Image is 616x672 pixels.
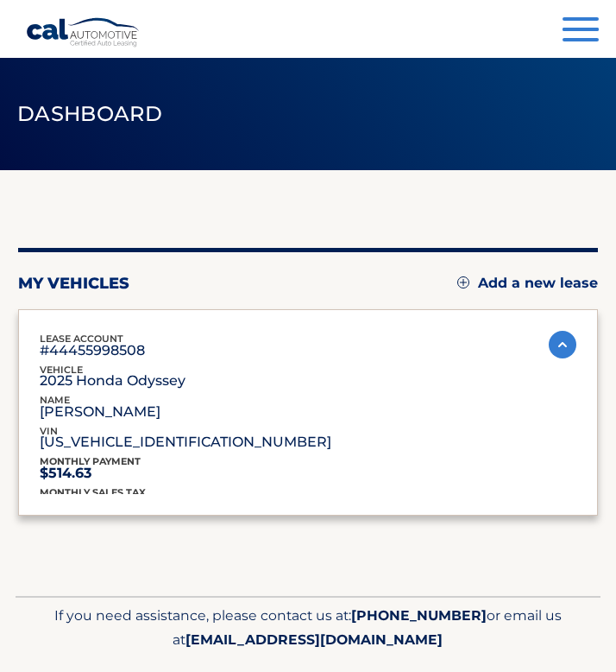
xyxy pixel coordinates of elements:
[40,438,331,447] p: [US_VEHICLE_IDENTIFICATION_NUMBER]
[549,331,576,358] img: accordion-active.svg
[40,333,123,345] span: lease account
[185,631,443,648] span: [EMAIL_ADDRESS][DOMAIN_NAME]
[40,486,146,498] span: Monthly sales Tax
[40,425,58,437] span: vin
[40,455,141,467] span: Monthly Payment
[40,346,145,355] p: #44455998508
[351,607,487,624] span: [PHONE_NUMBER]
[40,408,160,416] p: [PERSON_NAME]
[563,17,599,46] button: Menu
[41,604,575,653] p: If you need assistance, please contact us at: or email us at
[40,364,83,376] span: vehicle
[40,394,70,406] span: name
[457,276,469,288] img: add.svg
[457,275,598,292] a: Add a new lease
[18,274,129,293] h2: my vehicles
[26,17,141,48] a: Cal Automotive
[40,469,141,478] p: $514.63
[40,377,185,385] p: 2025 Honda Odyssey
[17,101,162,126] span: Dashboard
